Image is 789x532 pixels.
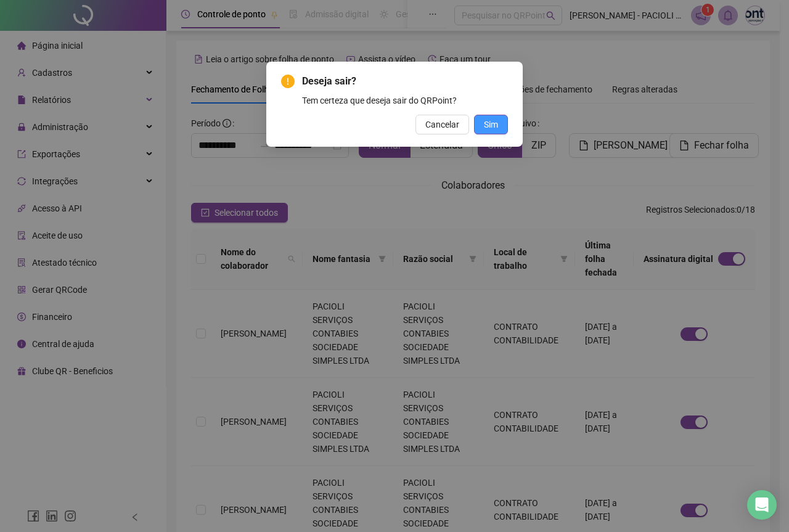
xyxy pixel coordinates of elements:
div: Open Intercom Messenger [747,490,777,520]
span: Sim [484,118,498,131]
button: Sim [474,115,508,134]
button: Cancelar [415,115,469,134]
span: Cancelar [425,118,459,131]
div: Tem certeza que deseja sair do QRPoint? [302,94,508,107]
span: exclamation-circle [281,75,295,88]
span: Deseja sair? [302,74,508,89]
